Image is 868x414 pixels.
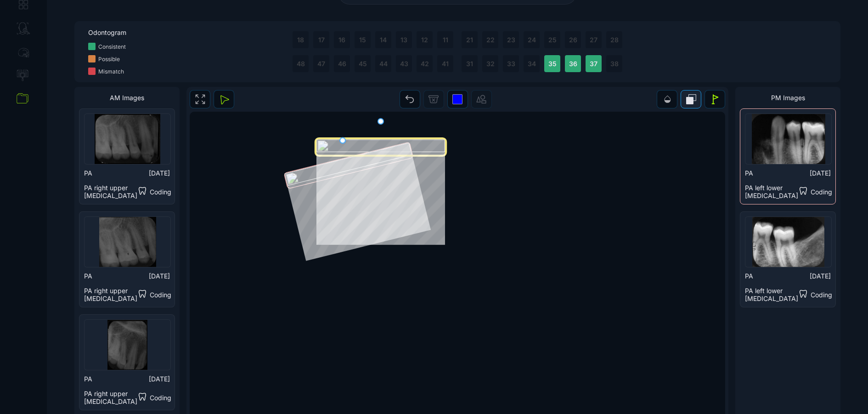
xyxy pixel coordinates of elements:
span: 32 [486,60,495,68]
span: Possible [98,56,120,62]
span: Coding [811,291,832,299]
span: 22 [486,36,495,44]
span: 26 [569,36,577,44]
span: PA right upper [MEDICAL_DATA] [84,184,137,199]
span: 18 [297,36,304,44]
span: 25 [548,36,557,44]
span: Coding [150,291,171,299]
span: 37 [590,60,597,68]
span: 14 [380,36,387,44]
span: Odontogram [88,28,293,36]
span: Consistent [98,43,126,50]
span: 16 [338,36,345,44]
span: 48 [297,60,305,68]
span: 23 [507,36,515,44]
span: Coding [150,394,171,402]
span: 13 [400,36,407,44]
span: [DATE] [810,169,831,177]
span: 28 [610,36,619,44]
span: 21 [466,36,473,44]
span: [DATE] [149,375,170,383]
span: 43 [400,60,408,68]
span: 12 [421,36,428,44]
span: PA right upper [MEDICAL_DATA] [84,287,137,302]
span: 24 [528,36,536,44]
span: 47 [317,60,325,68]
span: 15 [359,36,366,44]
span: 35 [548,60,557,68]
span: 27 [590,36,597,44]
span: [DATE] [810,272,831,280]
span: PM Images [771,94,805,102]
span: 33 [507,60,515,68]
span: 11 [443,36,448,44]
span: 42 [421,60,429,68]
span: 38 [610,60,619,68]
span: AM Images [110,94,144,102]
span: Coding [811,188,832,196]
span: PA [745,272,753,280]
span: PA [84,272,92,280]
span: 34 [528,60,536,68]
span: Mismatch [98,68,124,75]
span: Coding [150,188,171,196]
span: [DATE] [149,272,170,280]
span: PA left lower [MEDICAL_DATA] [745,287,798,302]
span: PA [84,375,92,383]
span: 31 [466,60,473,68]
span: 41 [442,60,449,68]
span: 17 [318,36,325,44]
span: PA [84,169,92,177]
span: 46 [338,60,346,68]
span: PA [745,169,753,177]
span: 36 [569,60,577,68]
span: [DATE] [149,169,170,177]
span: 45 [359,60,367,68]
span: 44 [379,60,388,68]
span: PA right upper [MEDICAL_DATA] [84,390,137,405]
span: PA left lower [MEDICAL_DATA] [745,184,798,199]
